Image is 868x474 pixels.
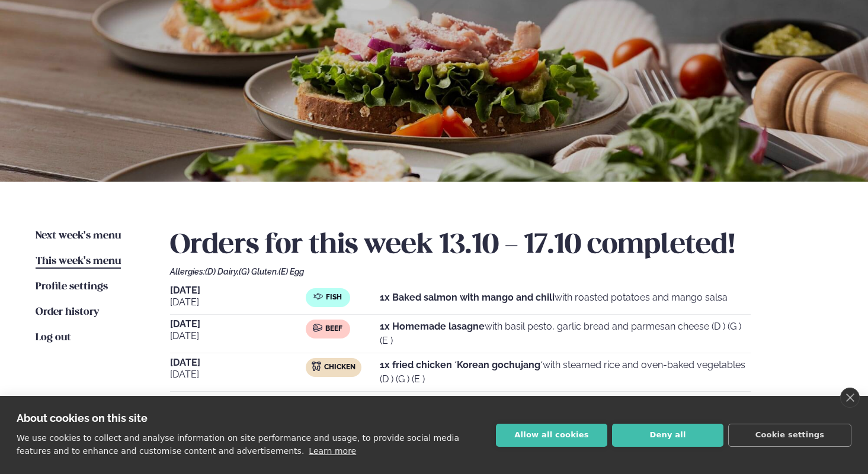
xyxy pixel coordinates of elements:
[36,331,71,345] a: Log out
[309,446,356,456] a: Learn more
[36,282,108,292] font: Profile settings
[380,359,543,370] font: 1x fried chicken ´Korean gochujang´
[17,412,148,424] strong: About cookies on this site
[170,369,199,380] font: [DATE]
[170,285,200,296] font: [DATE]
[36,333,71,343] font: Log out
[312,362,321,371] img: chicken.svg
[170,296,199,308] font: [DATE]
[612,424,723,447] button: Deny all
[840,388,860,408] a: close
[170,267,205,276] font: Allergies:
[728,424,851,447] button: Cookie settings
[36,229,121,243] a: Next week's menu
[380,359,745,385] font: with steamed rice and oven-baked vegetables (D ) (G ) (E )
[324,363,355,371] font: Chicken
[496,424,607,447] button: Allow all cookies
[313,292,323,301] img: fish.svg
[313,323,322,333] img: beef.svg
[36,280,108,294] a: Profile settings
[36,307,99,317] font: Order history
[326,293,342,301] font: Fish
[170,318,200,330] font: [DATE]
[380,321,485,332] font: 1x Homemade lasagne
[380,292,555,303] font: 1x Baked salmon with mango and chili
[555,292,728,303] font: with roasted potatoes and mango salsa
[36,231,121,241] font: Next week's menu
[239,267,278,276] font: (G) Gluten,
[170,357,200,368] font: [DATE]
[17,433,459,456] p: We use cookies to collect and analyse information on site performance and usage, to provide socia...
[170,233,736,259] font: Orders for this week 13.10 - 17.10 completed!
[278,267,304,276] font: (E) Egg
[325,324,342,333] font: Beef
[205,267,239,276] font: (D) Dairy,
[380,321,741,346] font: with basil pesto, garlic bread and parmesan cheese (D ) (G ) (E )
[36,254,121,269] a: This week's menu
[36,256,121,266] font: This week's menu
[36,305,99,320] a: Order history
[170,330,199,341] font: [DATE]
